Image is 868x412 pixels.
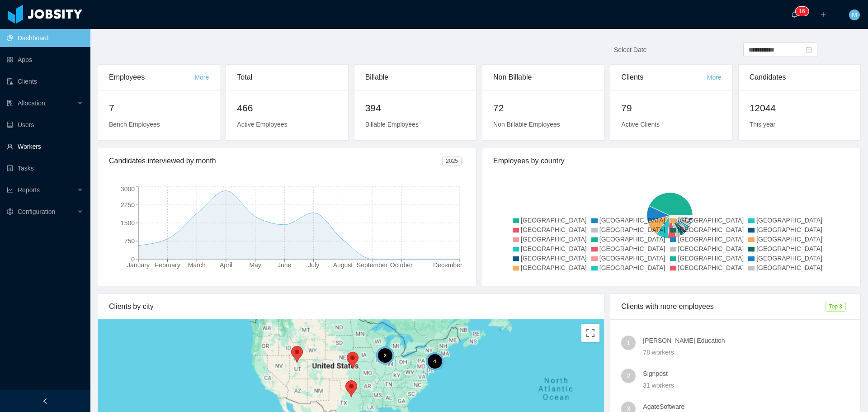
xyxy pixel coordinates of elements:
[750,121,776,128] span: This year
[237,101,337,115] h2: 466
[707,74,722,81] a: More
[627,336,630,350] span: 1
[852,9,857,20] span: M
[756,255,822,262] span: [GEOGRAPHIC_DATA]
[220,261,232,269] tspan: April
[756,226,822,233] span: [GEOGRAPHIC_DATA]
[124,237,135,245] tspan: 750
[442,156,462,166] span: 2025
[18,99,45,107] span: Allocation
[121,219,135,227] tspan: 1500
[621,65,707,90] div: Clients
[795,7,808,16] sup: 16
[376,346,394,365] div: 2
[155,261,180,269] tspan: February
[237,121,287,128] span: Active Employees
[493,101,593,115] h2: 72
[127,261,150,269] tspan: January
[521,245,587,252] span: [GEOGRAPHIC_DATA]
[109,101,209,115] h2: 7
[678,255,744,262] span: [GEOGRAPHIC_DATA]
[756,264,822,271] span: [GEOGRAPHIC_DATA]
[678,245,744,252] span: [GEOGRAPHIC_DATA]
[643,336,849,346] h4: [PERSON_NAME] Education
[7,187,13,193] i: icon: line-chart
[425,352,443,370] div: 4
[333,261,353,269] tspan: August
[493,148,849,174] div: Employees by country
[826,302,846,312] span: Top 3
[599,236,665,243] span: [GEOGRAPHIC_DATA]
[7,72,83,90] a: icon: auditClients
[493,65,593,90] div: Non Billable
[678,217,744,224] span: [GEOGRAPHIC_DATA]
[18,208,55,215] span: Configuration
[599,245,665,252] span: [GEOGRAPHIC_DATA]
[390,261,413,269] tspan: October
[802,7,805,16] p: 6
[308,261,319,269] tspan: July
[7,137,83,156] a: icon: userWorkers
[678,236,744,243] span: [GEOGRAPHIC_DATA]
[121,185,135,193] tspan: 3000
[18,186,40,194] span: Reports
[799,7,802,16] p: 1
[750,101,849,115] h2: 12044
[621,101,721,115] h2: 79
[599,226,665,233] span: [GEOGRAPHIC_DATA]
[791,11,797,18] i: icon: bell
[7,51,83,69] a: icon: appstoreApps
[365,65,465,90] div: Billable
[7,29,83,47] a: icon: pie-chartDashboard
[249,261,261,269] tspan: May
[521,236,587,243] span: [GEOGRAPHIC_DATA]
[109,65,194,90] div: Employees
[806,47,812,53] i: icon: calendar
[521,226,587,233] span: [GEOGRAPHIC_DATA]
[750,65,849,90] div: Candidates
[581,324,599,342] button: Toggle fullscreen view
[643,369,849,379] h4: Signpost
[188,261,206,269] tspan: March
[365,101,465,115] h2: 394
[7,208,13,215] i: icon: setting
[678,226,744,233] span: [GEOGRAPHIC_DATA]
[521,217,587,224] span: [GEOGRAPHIC_DATA]
[131,256,135,263] tspan: 0
[357,261,388,269] tspan: September
[194,74,209,81] a: More
[7,159,83,177] a: icon: profileTasks
[756,245,822,252] span: [GEOGRAPHIC_DATA]
[820,11,826,18] i: icon: plus
[599,255,665,262] span: [GEOGRAPHIC_DATA]
[678,264,744,271] span: [GEOGRAPHIC_DATA]
[756,236,822,243] span: [GEOGRAPHIC_DATA]
[109,121,160,128] span: Bench Employees
[756,217,822,224] span: [GEOGRAPHIC_DATA]
[627,369,630,383] span: 2
[7,100,13,106] i: icon: solution
[621,121,660,128] span: Active Clients
[278,261,292,269] tspan: June
[365,121,419,128] span: Billable Employees
[521,264,587,271] span: [GEOGRAPHIC_DATA]
[109,148,442,174] div: Candidates interviewed by month
[643,347,849,357] div: 78 workers
[121,201,135,208] tspan: 2250
[521,255,587,262] span: [GEOGRAPHIC_DATA]
[643,380,849,390] div: 31 workers
[643,402,849,412] h4: AgateSoftware
[599,264,665,271] span: [GEOGRAPHIC_DATA]
[493,121,560,128] span: Non Billable Employees
[237,65,337,90] div: Total
[109,294,593,319] div: Clients by city
[7,116,83,134] a: icon: robotUsers
[621,294,825,319] div: Clients with more employees
[599,217,665,224] span: [GEOGRAPHIC_DATA]
[614,46,646,53] span: Select Date
[433,261,462,269] tspan: December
